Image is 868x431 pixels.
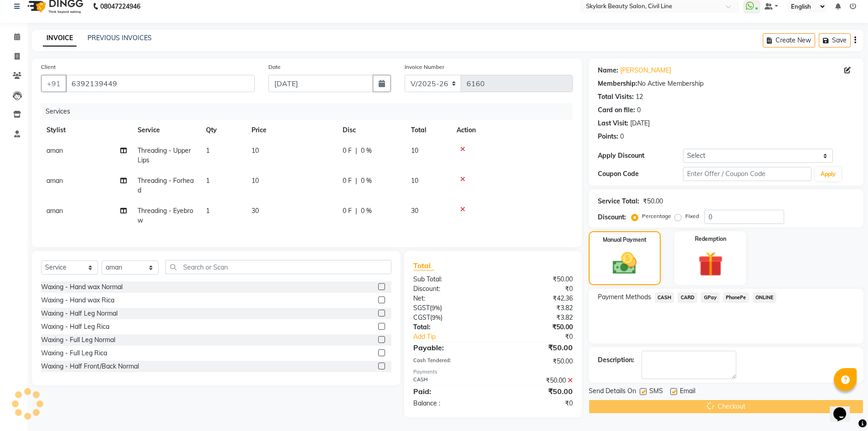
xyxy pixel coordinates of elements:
[406,342,493,353] div: Payable:
[406,313,493,322] div: ( )
[598,213,626,222] div: Discount:
[508,332,580,342] div: ₹0
[763,33,815,47] button: Create New
[493,275,580,284] div: ₹50.00
[685,212,699,220] label: Fixed
[493,313,580,322] div: ₹3.82
[406,303,493,313] div: ( )
[406,275,493,284] div: Sub Total:
[493,303,580,313] div: ₹3.82
[493,399,580,408] div: ₹0
[723,292,749,303] span: PhonePe
[598,66,618,75] div: Name:
[206,207,210,215] span: 1
[451,120,573,140] th: Action
[41,322,109,332] div: Waxing - Half Leg Rica
[361,146,372,156] span: 0 %
[695,235,726,243] label: Redemption
[432,314,441,321] span: 9%
[598,105,635,115] div: Card on file:
[598,132,618,141] div: Points:
[41,296,114,305] div: Waxing - Hand wax Rica
[87,34,152,42] a: PREVIOUS INVOICES
[598,292,651,302] span: Payment Methods
[46,146,63,155] span: aman
[252,177,259,185] span: 10
[598,79,637,88] div: Membership:
[411,146,418,155] span: 10
[343,206,352,216] span: 0 F
[413,368,572,376] div: Payments
[598,79,854,88] div: No Active Membership
[598,355,634,365] div: Description:
[603,236,647,244] label: Manual Payment
[493,284,580,294] div: ₹0
[493,357,580,366] div: ₹50.00
[636,92,643,102] div: 12
[132,120,200,140] th: Service
[337,120,406,140] th: Disc
[406,284,493,294] div: Discount:
[252,146,259,155] span: 10
[406,332,507,342] a: Add Tip
[138,177,194,194] span: Threading - Forhead
[598,119,628,128] div: Last Visit:
[493,342,580,353] div: ₹50.00
[41,120,132,140] th: Stylist
[815,167,841,181] button: Apply
[343,176,352,186] span: 0 F
[343,146,352,156] span: 0 F
[598,197,639,206] div: Service Total:
[138,146,191,164] span: Threading - Upper Lips
[406,399,493,408] div: Balance :
[690,249,731,280] img: _gift.svg
[649,386,663,398] span: SMS
[406,376,493,385] div: CASH
[413,304,430,312] span: SGST
[411,207,418,215] span: 30
[361,176,372,186] span: 0 %
[165,260,391,274] input: Search or Scan
[411,177,418,185] span: 10
[406,386,493,397] div: Paid:
[753,292,776,303] span: ONLINE
[355,146,357,156] span: |
[43,30,77,47] a: INVOICE
[406,294,493,303] div: Net:
[620,132,624,141] div: 0
[678,292,697,303] span: CARD
[830,395,859,422] iframe: chat widget
[355,206,357,216] span: |
[413,261,434,270] span: Total
[406,322,493,332] div: Total:
[598,92,634,102] div: Total Visits:
[655,292,674,303] span: CASH
[605,249,644,277] img: _cash.svg
[683,167,812,181] input: Enter Offer / Coupon Code
[138,207,193,224] span: Threading - Eyebrow
[355,176,357,186] span: |
[361,206,372,216] span: 0 %
[620,66,671,75] a: [PERSON_NAME]
[200,120,246,140] th: Qty
[246,120,337,140] th: Price
[41,75,67,92] button: +91
[405,63,444,71] label: Invoice Number
[819,33,851,47] button: Save
[413,313,430,322] span: CGST
[206,177,210,185] span: 1
[630,119,650,128] div: [DATE]
[42,103,580,120] div: Services
[598,151,683,161] div: Apply Discount
[206,146,210,155] span: 1
[406,120,451,140] th: Total
[406,357,493,366] div: Cash Tendered:
[637,105,641,115] div: 0
[589,386,636,398] span: Send Details On
[493,376,580,385] div: ₹50.00
[41,309,118,318] div: Waxing - Half Leg Normal
[41,348,107,358] div: Waxing - Full Leg Rica
[46,177,63,185] span: aman
[41,282,123,292] div: Waxing - Hand wax Normal
[493,322,580,332] div: ₹50.00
